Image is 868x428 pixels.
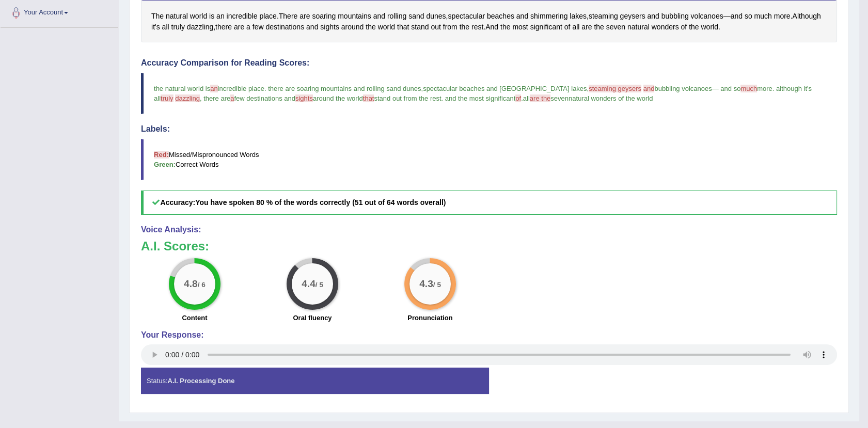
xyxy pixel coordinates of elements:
[570,11,587,22] span: Click to see word definition
[320,22,339,33] span: Click to see word definition
[471,22,483,33] span: Click to see word definition
[151,22,160,33] span: Click to see word definition
[689,22,699,33] span: Click to see word definition
[407,313,452,323] label: Pronunciation
[341,22,364,33] span: Click to see word definition
[564,22,571,33] span: Click to see word definition
[313,94,363,102] span: around the world
[691,11,723,22] span: Click to see word definition
[485,22,498,33] span: Click to see word definition
[569,94,653,102] span: natural wonders of the world
[387,11,406,22] span: Click to see word definition
[731,11,743,22] span: Click to see word definition
[754,11,772,22] span: Click to see word definition
[171,22,184,33] span: Click to see word definition
[433,281,441,289] small: / 5
[374,94,515,102] span: stand out from the rest. and the most significant
[141,124,837,134] h4: Labels:
[523,94,530,102] span: all
[279,11,298,22] span: Click to see word definition
[521,94,523,102] span: .
[167,377,234,385] strong: A.I. Processing Done
[141,225,837,234] h4: Voice Analysis:
[299,11,310,22] span: Click to see word definition
[627,22,650,33] span: Click to see word definition
[423,85,589,92] span: spectacular beaches and [GEOGRAPHIC_DATA] lakes,
[515,94,521,102] span: of
[141,368,489,394] div: Status:
[315,281,323,289] small: / 5
[550,94,569,102] span: seven
[246,22,250,33] span: Click to see word definition
[210,85,217,92] span: an
[620,11,645,22] span: Click to see word definition
[654,85,712,92] span: bubbling volcanoes
[209,11,214,22] span: Click to see word definition
[774,11,791,22] span: Click to see word definition
[259,11,276,22] span: Click to see word definition
[312,11,336,22] span: Click to see word definition
[184,278,198,290] big: 4.8
[295,94,313,102] span: sights
[215,22,232,33] span: Click to see word definition
[166,11,188,22] span: Click to see word definition
[162,22,169,33] span: Click to see word definition
[589,85,641,92] span: steaming geysers
[366,22,375,33] span: Click to see word definition
[572,22,579,33] span: Click to see word definition
[195,198,446,207] b: You have spoken 80 % of the words correctly (51 out of 64 words overall)
[265,22,304,33] span: Click to see word definition
[141,58,837,68] h4: Accuracy Comparison for Reading Scores:
[701,22,718,33] span: Click to see word definition
[190,11,207,22] span: Click to see word definition
[154,161,176,168] b: Green:
[141,239,209,253] b: A.I. Scores:
[252,22,264,33] span: Click to see word definition
[516,11,528,22] span: Click to see word definition
[227,11,258,22] span: Click to see word definition
[426,11,446,22] span: Click to see word definition
[581,22,592,33] span: Click to see word definition
[154,151,169,158] b: Red:
[151,11,164,22] span: Click to see word definition
[647,11,659,22] span: Click to see word definition
[306,22,318,33] span: Click to see word definition
[431,22,440,33] span: Click to see word definition
[293,313,332,323] label: Oral fluency
[230,94,234,102] span: a
[216,11,225,22] span: Click to see word definition
[448,11,485,22] span: Click to see word definition
[589,11,618,22] span: Click to see word definition
[182,313,207,323] label: Content
[712,85,719,92] span: —
[487,11,514,22] span: Click to see word definition
[161,94,173,102] span: truly
[154,85,210,92] span: the natural world is
[512,22,528,33] span: Click to see word definition
[720,85,740,92] span: and so
[745,11,752,22] span: Click to see word definition
[606,22,625,33] span: Click to see word definition
[530,94,550,102] span: are the
[187,22,213,33] span: Click to see word definition
[234,94,295,102] span: few destinations and
[198,281,206,289] small: / 6
[175,94,200,102] span: dazzling
[397,22,409,33] span: Click to see word definition
[594,22,604,33] span: Click to see word definition
[530,11,567,22] span: Click to see word definition
[652,22,679,33] span: Click to see word definition
[302,278,315,290] big: 4.4
[661,11,689,22] span: Click to see word definition
[141,139,837,180] blockquote: Missed/Mispronounced Words Correct Words
[681,22,687,33] span: Click to see word definition
[408,11,424,22] span: Click to see word definition
[373,11,385,22] span: Click to see word definition
[792,11,820,22] span: Click to see word definition
[200,94,230,102] span: , there are
[363,94,374,102] span: that
[338,11,371,22] span: Click to see word definition
[141,191,837,215] h5: Accuracy:
[411,22,429,33] span: Click to see word definition
[443,22,457,33] span: Click to see word definition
